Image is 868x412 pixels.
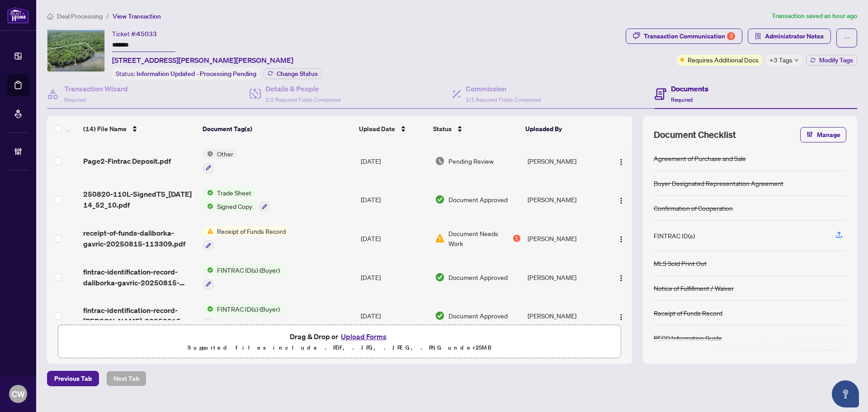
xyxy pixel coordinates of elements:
span: [STREET_ADDRESS][PERSON_NAME][PERSON_NAME] [112,55,293,66]
th: (14) File Name [80,116,199,142]
td: [PERSON_NAME] [524,142,606,180]
button: Logo [614,308,628,323]
img: Status Icon [203,226,213,236]
span: Status [433,124,452,134]
img: Logo [618,313,625,321]
img: Status Icon [203,201,213,211]
button: Logo [614,231,628,246]
span: Drag & Drop or [290,331,389,342]
span: +3 Tags [769,55,793,65]
button: Status IconReceipt of Funds Record [203,226,289,251]
article: Transaction saved an hour ago [772,11,857,21]
span: FINTRAC ID(s) (Buyer) [213,265,283,275]
button: Manage [800,127,846,142]
span: fintrac-identification-record-[PERSON_NAME]-20250815-113230.pdf [83,305,196,327]
button: Open asap [832,380,859,407]
span: Drag & Drop orUpload FormsSupported files include .PDF, .JPG, .JPEG, .PNG under25MB [58,325,621,359]
span: CW [12,388,25,400]
span: Deal Processing [57,12,103,20]
span: Page2-Fintrac Deposit.pdf [83,156,171,166]
span: Required [671,96,693,103]
img: Document Status [435,194,445,204]
span: (14) File Name [83,124,127,134]
td: [PERSON_NAME] [524,219,606,258]
div: FINTRAC ID(s) [654,231,695,241]
span: Change Status [277,71,318,77]
span: Modify Tags [819,57,853,63]
img: IMG-X12239593_1.jpg [47,29,104,71]
span: View Transaction [113,12,161,20]
span: Signed Copy [213,201,256,211]
span: solution [755,33,761,39]
img: logo [7,7,29,24]
th: Status [429,116,522,142]
td: [PERSON_NAME] [524,180,606,219]
button: Status IconTrade SheetStatus IconSigned Copy [203,188,269,212]
button: Status IconFINTRAC ID(s) (Buyer) [203,265,283,289]
img: Logo [618,236,625,243]
span: Document Needs Work [448,228,511,248]
div: Ticket #: [112,28,157,39]
div: Agreement of Purchase and Sale [654,153,746,163]
div: Transaction Communication [644,29,735,43]
button: Administrator Notes [748,28,831,44]
td: [DATE] [357,180,431,219]
button: Logo [614,192,628,207]
span: Document Checklist [654,128,736,141]
button: Status IconOther [203,149,237,173]
button: Status IconFINTRAC ID(s) (Buyer) [203,304,283,328]
div: MLS Sold Print Out [654,258,707,268]
div: Buyer Designated Representation Agreement [654,178,783,188]
img: Document Status [435,233,445,243]
span: Previous Tab [54,371,92,386]
td: [DATE] [357,219,431,258]
span: Requires Additional Docs [688,55,759,65]
div: 1 [513,235,520,242]
span: ellipsis [844,35,850,41]
td: [PERSON_NAME] [524,297,606,336]
th: Uploaded By [522,116,603,142]
div: Status: [112,67,260,80]
span: fintrac-identification-record-daliborka-gavric-20250815-113251.pdf [83,266,196,288]
th: Document Tag(s) [199,116,355,142]
img: Logo [618,158,625,166]
img: Status Icon [203,188,213,198]
img: Logo [618,275,625,282]
img: Document Status [435,156,445,166]
button: Next Tab [106,371,146,386]
span: Receipt of Funds Record [213,226,289,236]
img: Status Icon [203,304,213,314]
span: 250820-110L-SignedTS_[DATE] 14_52_10.pdf [83,189,196,210]
span: Administrator Notes [765,29,824,43]
span: Required [64,96,86,103]
span: FINTRAC ID(s) (Buyer) [213,304,283,314]
span: Information Updated - Processing Pending [137,70,256,78]
img: Status Icon [203,265,213,275]
div: Notice of Fulfillment / Waiver [654,283,734,293]
span: Document Approved [448,272,508,282]
div: RECO Information Guide [654,333,722,343]
p: Supported files include .PDF, .JPG, .JPEG, .PNG under 25 MB [64,342,615,353]
li: / [106,11,109,21]
img: Status Icon [203,149,213,159]
td: [DATE] [357,142,431,180]
button: Upload Forms [338,331,389,342]
td: [PERSON_NAME] [524,258,606,297]
button: Change Status [264,68,322,79]
img: Document Status [435,311,445,321]
span: Document Approved [448,194,508,204]
span: receipt-of-funds-daliborka-gavric-20250815-113309.pdf [83,227,196,249]
span: Upload Date [359,124,395,134]
h4: Commission [466,83,541,94]
button: Transaction Communication3 [626,28,742,44]
div: 3 [727,32,735,40]
span: 1/1 Required Fields Completed [466,96,541,103]
span: 2/2 Required Fields Completed [265,96,340,103]
span: 45033 [137,30,157,38]
span: home [47,13,53,19]
span: Trade Sheet [213,188,255,198]
th: Upload Date [355,116,429,142]
span: Pending Review [448,156,494,166]
div: Confirmation of Cooperation [654,203,733,213]
td: [DATE] [357,297,431,336]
